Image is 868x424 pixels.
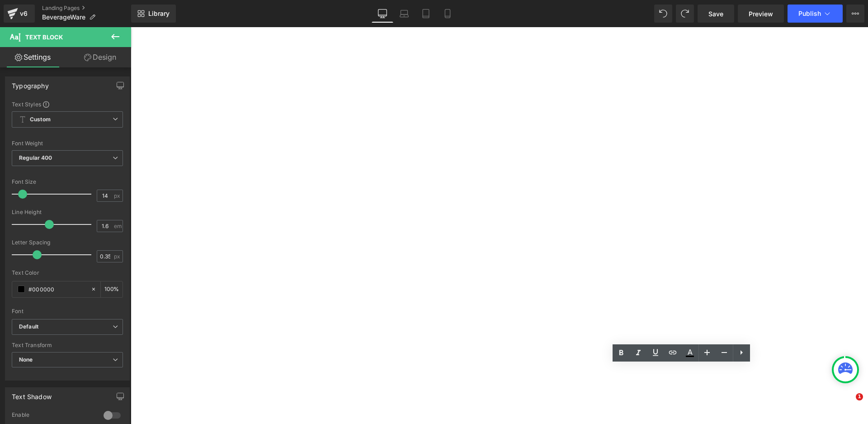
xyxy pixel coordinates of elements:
b: None [19,356,33,363]
a: Design [67,47,133,67]
span: Preview [749,9,773,19]
span: em [114,223,122,229]
button: More [846,5,864,23]
i: Default [19,323,38,331]
b: Custom [30,116,51,124]
div: Line Height [12,209,123,215]
a: Landing Pages [42,5,131,12]
div: v6 [18,8,29,19]
div: Text Styles [12,100,123,108]
button: Undo [654,5,672,23]
span: px [114,193,122,199]
div: Font Weight [12,140,123,147]
span: px [114,253,122,259]
button: Redo [676,5,694,23]
span: Publish [798,10,821,17]
a: Mobile [437,5,458,23]
span: Text Block [25,33,63,41]
div: % [101,281,123,297]
a: Laptop [393,5,415,23]
div: Text Color [12,270,123,276]
a: Desktop [372,5,393,23]
div: Letter Spacing [12,239,123,246]
button: Publish [788,5,843,23]
span: 1 [856,393,863,400]
a: v6 [4,5,35,23]
iframe: Intercom live chat [837,393,859,415]
span: BeverageWare [42,14,85,21]
div: Font [12,308,123,314]
div: Text Shadow [12,388,52,400]
div: Typography [12,77,49,90]
input: Color [28,284,86,294]
div: Font Size [12,179,123,185]
div: Text Transform [12,342,123,348]
span: Save [708,9,723,19]
a: Tablet [415,5,437,23]
a: New Library [131,5,176,23]
b: Regular 400 [19,154,52,161]
span: Library [148,10,170,18]
a: Preview [738,5,784,23]
div: Enable [12,411,94,421]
